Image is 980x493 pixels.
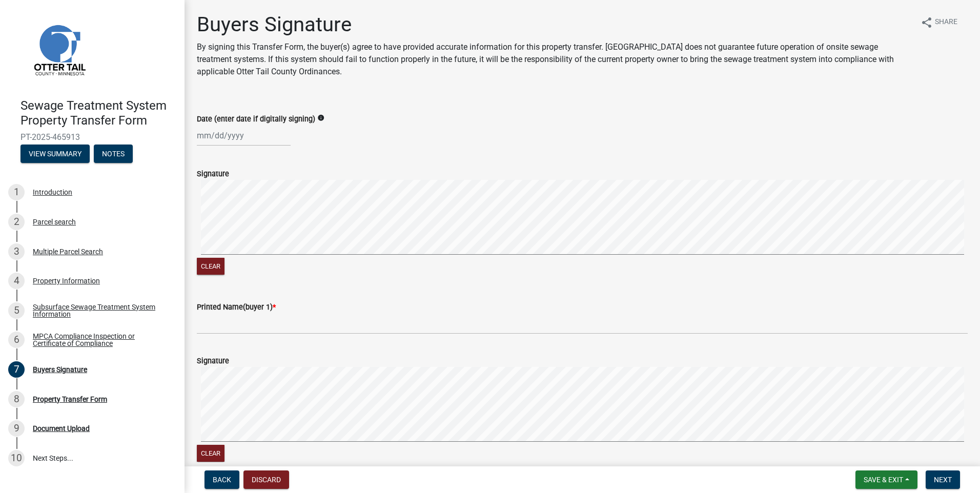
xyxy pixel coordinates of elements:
span: Next [934,476,952,484]
div: 10 [8,450,25,466]
label: Signature [197,171,229,178]
label: Date (enter date if digitally signing) [197,116,315,123]
span: Share [935,16,957,29]
div: 2 [8,214,25,230]
span: PT-2025-465913 [21,132,164,142]
div: 9 [8,420,25,437]
i: share [921,16,933,29]
label: Signature [197,358,229,365]
button: Discard [243,470,289,489]
div: 6 [8,332,25,348]
div: Buyers Signature [33,366,87,373]
div: 5 [8,302,25,319]
div: Introduction [33,189,72,196]
wm-modal-confirm: Summary [21,150,90,158]
i: info [317,114,324,121]
div: Document Upload [33,425,90,432]
h1: Buyers Signature [197,12,912,37]
div: 3 [8,243,25,260]
wm-modal-confirm: Notes [94,150,133,158]
div: 1 [8,184,25,200]
div: Subsurface Sewage Treatment System Information [33,303,168,318]
button: Clear [197,445,224,462]
button: Save & Exit [855,470,917,489]
button: View Summary [21,145,90,163]
input: mm/dd/yyyy [197,125,291,146]
div: Property Transfer Form [33,396,107,403]
div: Parcel search [33,218,76,225]
button: Clear [197,258,224,275]
div: Property Information [33,277,100,284]
div: 8 [8,391,25,407]
div: 7 [8,361,25,378]
button: Back [205,470,239,489]
div: 4 [8,273,25,289]
div: MPCA Compliance Inspection or Certificate of Compliance [33,333,168,347]
label: Printed Name(buyer 1) [197,304,276,311]
span: Back [213,476,231,484]
button: shareShare [912,12,966,32]
div: Multiple Parcel Search [33,248,103,255]
button: Notes [94,145,133,163]
p: By signing this Transfer Form, the buyer(s) agree to have provided accurate information for this ... [197,41,912,78]
span: Save & Exit [864,476,903,484]
img: Otter Tail County, Minnesota [21,11,97,88]
h4: Sewage Treatment System Property Transfer Form [21,98,176,128]
button: Next [926,470,960,489]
